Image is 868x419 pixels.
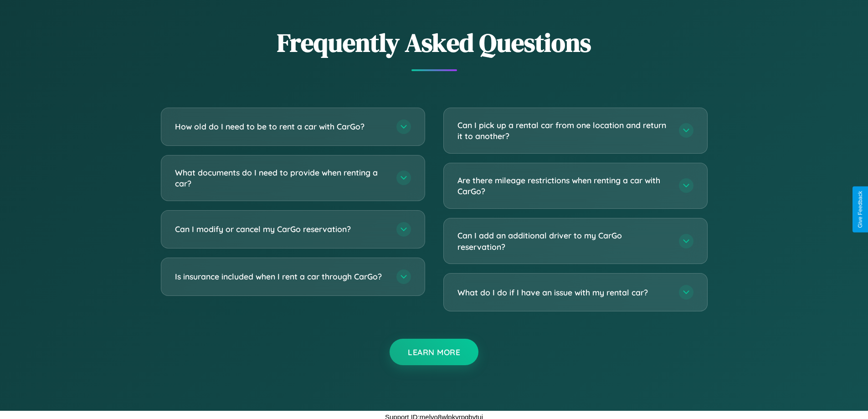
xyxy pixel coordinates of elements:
h2: Frequently Asked Questions [161,25,708,60]
button: Learn More [390,339,478,365]
h3: How old do I need to be to rent a car with CarGo? [175,121,387,132]
h3: What documents do I need to provide when renting a car? [175,167,387,189]
h3: Can I pick up a rental car from one location and return it to another? [457,119,670,142]
div: Give Feedback [857,191,863,228]
h3: Are there mileage restrictions when renting a car with CarGo? [457,175,670,197]
h3: Is insurance included when I rent a car through CarGo? [175,271,387,282]
h3: Can I modify or cancel my CarGo reservation? [175,223,387,235]
h3: Can I add an additional driver to my CarGo reservation? [457,230,670,252]
h3: What do I do if I have an issue with my rental car? [457,287,670,298]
